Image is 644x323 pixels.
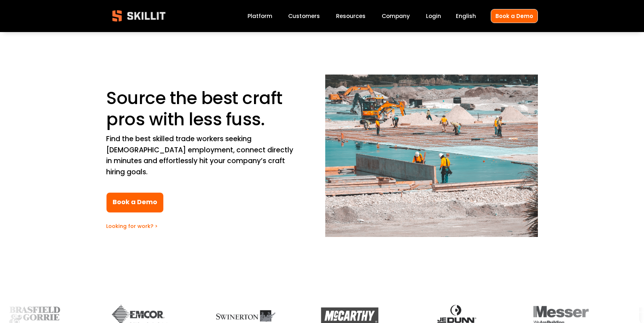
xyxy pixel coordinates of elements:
span: Resources [336,12,366,20]
a: Company [382,11,410,21]
a: Login [426,11,441,21]
a: folder dropdown [336,11,366,21]
span: English [456,12,476,20]
p: Find the best skilled trade workers seeking [DEMOGRAPHIC_DATA] employment, connect directly in mi... [106,134,301,178]
a: Book a Demo [106,192,164,213]
img: Skillit [106,5,172,27]
a: Looking for work? > [106,223,158,230]
a: Customers [288,11,320,21]
a: Platform [248,11,272,21]
a: Book a Demo [491,9,538,23]
span: Source the best craft pros with less fuss. [106,86,286,131]
div: language picker [456,11,476,21]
